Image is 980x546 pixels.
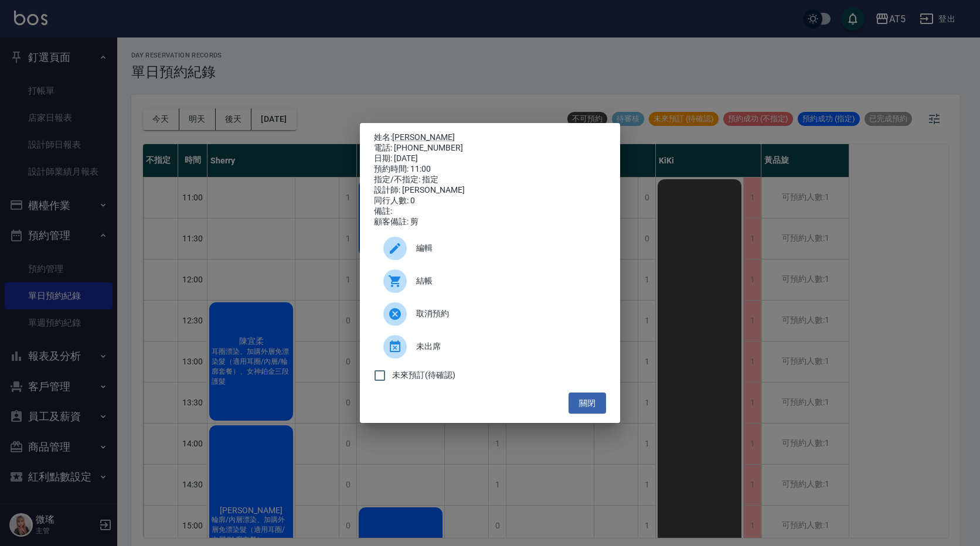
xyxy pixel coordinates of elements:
[416,242,597,254] span: 編輯
[374,175,606,185] div: 指定/不指定: 指定
[416,275,597,287] span: 結帳
[374,153,606,164] div: 日期: [DATE]
[374,298,606,330] div: 取消預約
[374,196,606,206] div: 同行人數: 0
[569,393,606,414] button: 關閉
[374,206,606,217] div: 備註:
[374,217,606,227] div: 顧客備註: 剪
[416,308,597,320] span: 取消預約
[416,340,597,353] span: 未出席
[392,132,455,142] a: [PERSON_NAME]
[374,185,606,196] div: 設計師: [PERSON_NAME]
[374,232,606,265] div: 編輯
[374,330,606,363] div: 未出席
[374,164,606,175] div: 預約時間: 11:00
[374,265,606,298] a: 結帳
[392,369,455,381] span: 未來預訂(待確認)
[374,143,606,153] div: 電話: [PHONE_NUMBER]
[374,132,606,143] p: 姓名:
